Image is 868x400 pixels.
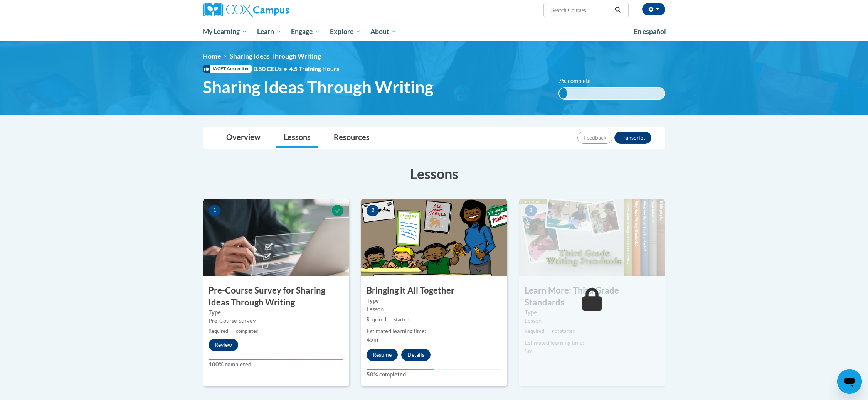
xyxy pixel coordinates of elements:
a: Overview [219,128,268,148]
span: 4.5 Training Hours [289,65,339,72]
img: Course Image [361,199,507,276]
a: Resources [326,128,377,148]
span: 45m [367,336,378,343]
span: 2 [367,205,379,216]
span: completed [236,328,259,334]
h3: Bringing it All Together [361,285,507,297]
img: Cox Campus [203,3,289,17]
label: Type [367,297,501,305]
span: Required [209,328,228,334]
div: Pre-Course Survey [209,317,343,325]
h3: Lessons [203,164,665,183]
a: Lessons [276,128,318,148]
button: Feedback [577,132,612,144]
a: Home [203,52,221,60]
label: 50% completed [367,370,501,379]
span: Required [367,317,386,322]
div: Main menu [191,23,677,41]
button: Details [401,349,431,361]
span: | [389,317,391,322]
span: Learn [257,27,281,36]
label: Type [525,308,659,317]
span: Sharing Ideas Through Writing [203,77,434,97]
div: Your progress [209,359,343,360]
span: IACET Accredited [203,65,252,73]
span: Required [525,328,544,334]
iframe: Button to launch messaging window [837,369,862,394]
span: About [370,27,397,36]
label: 100% completed [209,360,343,369]
a: Cox Campus [203,3,349,17]
a: About [366,23,402,41]
button: Transcript [614,132,651,144]
span: started [394,317,409,322]
span: My Learning [203,27,247,36]
button: Account Settings [642,3,665,15]
span: Engage [291,27,320,36]
span: Sharing Ideas Through Writing [230,52,321,60]
span: 3 [525,205,537,216]
div: Estimated learning time: [525,339,659,347]
div: Lesson [367,305,501,314]
a: En español [629,24,671,40]
span: Explore [330,27,361,36]
span: 1 [209,205,221,216]
div: 7% complete [559,88,567,99]
a: Engage [286,23,325,41]
div: Estimated learning time: [367,327,501,336]
img: Course Image [519,199,665,276]
a: Explore [325,23,366,41]
a: Learn [252,23,286,41]
span: 0.50 CEUs [254,64,289,73]
span: | [231,328,233,334]
div: Your progress [367,369,434,370]
div: Lesson [525,317,659,325]
button: Review [209,339,238,351]
span: not started [552,328,575,334]
span: | [547,328,549,334]
label: 7% complete [558,77,603,85]
span: En español [634,27,666,35]
span: • [284,65,287,72]
input: Search Courses [550,5,612,15]
img: Course Image [203,199,349,276]
label: Type [209,308,343,317]
span: 5m [525,348,533,354]
a: My Learning [198,23,252,41]
button: Resume [367,349,398,361]
button: Search [612,5,624,15]
h3: Pre-Course Survey for Sharing Ideas Through Writing [203,285,349,309]
h3: Learn More: Third Grade Standards [519,285,665,309]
